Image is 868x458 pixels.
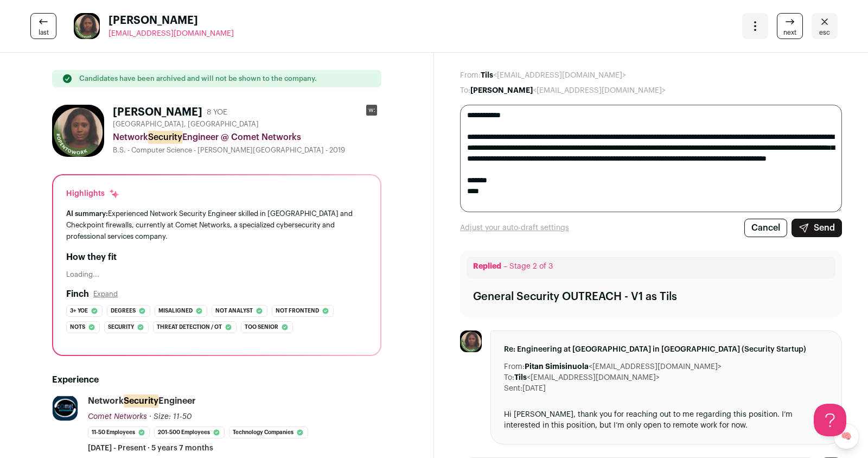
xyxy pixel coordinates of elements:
[53,396,78,421] img: 4879b7c48b677d9be19efd53ee06170ee1e1e854830c1f8a214605b620f56fd4.jpg
[108,13,234,28] span: [PERSON_NAME]
[509,263,553,270] span: Stage 2 of 3
[504,361,525,372] dt: From:
[108,30,234,37] span: [EMAIL_ADDRESS][DOMAIN_NAME]
[777,13,803,39] a: next
[473,263,501,270] span: Replied
[88,413,147,421] span: Comet Networks
[74,13,100,39] img: d47e2ffcf2a55d04a12871cff50bdc07ea28a72436ea2793c842b358dd4a9b2a.jpg
[52,105,104,157] img: d47e2ffcf2a55d04a12871cff50bdc07ea28a72436ea2793c842b358dd4a9b2a.jpg
[148,131,182,144] mark: Security
[111,306,136,316] span: Degrees
[149,413,192,421] span: · Size: 11-50
[481,72,493,79] b: Tils
[157,322,222,333] span: Threat detection / ot
[66,270,367,279] div: Loading...
[113,146,381,155] div: B.S. - Computer Science - [PERSON_NAME][GEOGRAPHIC_DATA] - 2019
[525,361,722,372] dd: <[EMAIL_ADDRESS][DOMAIN_NAME]>
[522,383,546,394] dd: [DATE]
[504,372,514,383] dt: To:
[504,344,828,355] span: Re: Engineering at [GEOGRAPHIC_DATA] in [GEOGRAPHIC_DATA] (Security Startup)
[93,290,118,298] button: Expand
[460,70,481,81] dt: From:
[113,105,202,120] h1: [PERSON_NAME]
[525,363,589,371] b: Pitan Simisinuola
[113,120,259,129] span: [GEOGRAPHIC_DATA], [GEOGRAPHIC_DATA]
[783,28,796,37] span: next
[470,87,533,94] b: [PERSON_NAME]
[792,219,842,237] button: Send
[39,28,49,37] span: last
[66,210,108,217] span: AI summary:
[88,395,196,407] div: Network Engineer
[66,288,89,301] h2: Finch
[30,13,56,39] a: last
[66,251,367,264] h2: How they fit
[744,219,787,237] button: Cancel
[88,427,150,438] li: 11-50 employees
[113,131,381,144] div: Network Engineer @ Comet Networks
[70,306,88,316] span: 3+ yoe
[460,85,470,96] dt: To:
[70,322,85,333] span: Nots
[66,208,367,242] div: Experienced Network Security Engineer skilled in [GEOGRAPHIC_DATA] and Checkpoint firewalls, curr...
[460,222,569,233] a: Adjust your auto-draft settings
[108,28,234,39] a: [EMAIL_ADDRESS][DOMAIN_NAME]
[154,427,225,438] li: 201-500 employees
[276,306,319,316] span: Not frontend
[229,427,308,438] li: Technology Companies
[812,13,838,39] a: Close
[819,28,830,37] span: esc
[481,70,626,81] dd: <[EMAIL_ADDRESS][DOMAIN_NAME]>
[460,330,482,352] img: d47e2ffcf2a55d04a12871cff50bdc07ea28a72436ea2793c842b358dd4a9b2a.jpg
[245,322,278,333] span: Too senior
[52,373,381,386] h2: Experience
[79,74,317,83] p: Candidates have been archived and will not be shown to the company.
[833,423,859,449] a: 🧠
[124,395,158,408] mark: Security
[814,404,846,436] iframe: Help Scout Beacon - Open
[503,263,507,270] span: –
[88,443,213,454] span: [DATE] - Present · 5 years 7 months
[158,306,193,316] span: Misaligned
[504,383,522,394] dt: Sent:
[742,13,768,39] button: Open dropdown
[470,85,666,96] dd: <[EMAIL_ADDRESS][DOMAIN_NAME]>
[66,188,120,199] div: Highlights
[504,409,828,431] div: Hi [PERSON_NAME], thank you for reaching out to me regarding this position. I’m interested in thi...
[473,289,677,304] div: General Security OUTREACH - V1 as Tils
[207,107,227,118] div: 8 YOE
[215,306,253,316] span: Not analyst
[514,374,527,381] b: Tils
[514,372,660,383] dd: <[EMAIL_ADDRESS][DOMAIN_NAME]>
[108,322,134,333] span: Security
